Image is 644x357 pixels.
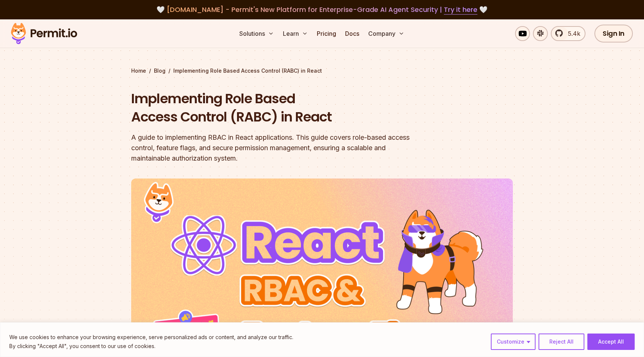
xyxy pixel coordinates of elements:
h1: Implementing Role Based Access Control (RABC) in React [131,89,417,126]
a: Blog [154,67,165,75]
button: Customize [491,334,536,350]
button: Reject All [539,334,584,350]
p: We use cookies to enhance your browsing experience, serve personalized ads or content, and analyz... [9,333,293,342]
button: Solutions [236,26,277,41]
span: 5.4k [563,29,580,38]
img: Permit logo [7,21,80,46]
a: Try it here [444,5,477,15]
div: 🤍 🤍 [18,4,626,15]
div: / / [131,67,513,75]
div: A guide to implementing RBAC in React applications. This guide covers role-based access control, ... [131,132,417,164]
a: Home [131,67,146,75]
button: Accept All [587,334,635,350]
a: 5.4k [551,26,585,41]
button: Learn [280,26,311,41]
p: By clicking "Accept All", you consent to our use of cookies. [9,342,293,351]
button: Company [365,26,407,41]
a: Sign In [594,25,633,42]
span: [DOMAIN_NAME] - Permit's New Platform for Enterprise-Grade AI Agent Security | [167,5,477,14]
a: Docs [342,26,362,41]
a: Pricing [314,26,339,41]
